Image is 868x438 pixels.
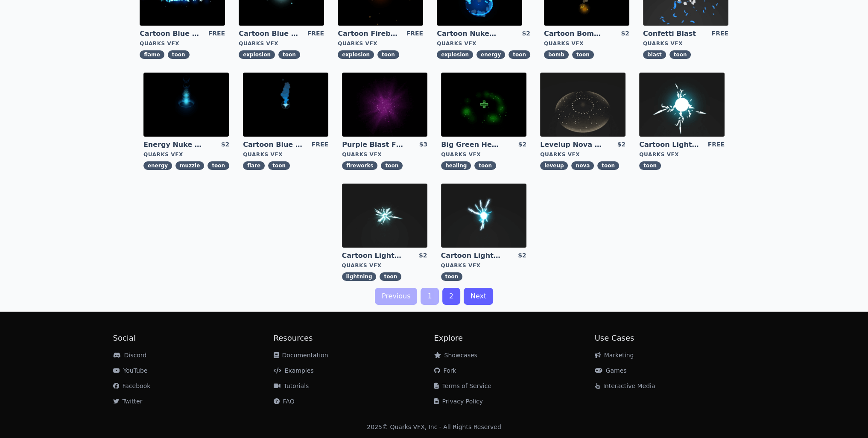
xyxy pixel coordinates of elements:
[540,73,625,137] img: imgAlt
[639,140,701,149] a: Cartoon Lightning Ball
[278,50,300,59] span: toon
[643,29,704,38] a: Confetti Blast
[434,398,483,405] a: Privacy Policy
[375,288,418,305] a: Previous
[441,140,503,149] a: Big Green Healing Effect
[113,352,147,359] a: Discord
[509,50,530,59] span: toon
[221,140,229,149] div: $2
[442,288,460,305] a: 2
[113,398,143,405] a: Twitter
[474,161,496,170] span: toon
[544,50,569,59] span: bomb
[711,29,728,38] div: FREE
[669,50,691,59] span: toon
[143,161,172,170] span: energy
[143,73,229,137] img: imgAlt
[595,352,634,359] a: Marketing
[643,50,666,59] span: blast
[434,367,456,374] a: Fork
[140,29,201,38] a: Cartoon Blue Flamethrower
[421,288,438,305] a: 1
[540,140,602,149] a: Levelup Nova Effect
[239,29,300,38] a: Cartoon Blue Gas Explosion
[239,50,275,59] span: explosion
[544,40,629,47] div: Quarks VFX
[639,73,725,137] img: imgAlt
[338,40,423,47] div: Quarks VFX
[338,50,374,59] span: explosion
[113,332,274,344] h2: Social
[441,73,526,137] img: imgAlt
[342,251,403,260] a: Cartoon Lightning Ball Explosion
[274,352,328,359] a: Documentation
[437,29,498,38] a: Cartoon Nuke Energy Explosion
[572,50,594,59] span: toon
[522,29,530,38] div: $2
[274,332,434,344] h2: Resources
[643,40,728,47] div: Quarks VFX
[540,161,568,170] span: leveup
[434,352,477,359] a: Showcases
[571,161,594,170] span: nova
[274,367,314,374] a: Examples
[380,272,401,281] span: toon
[540,151,625,158] div: Quarks VFX
[441,272,463,281] span: toon
[441,251,503,260] a: Cartoon Lightning Ball with Bloom
[274,383,309,389] a: Tutorials
[595,367,627,374] a: Games
[239,40,324,47] div: Quarks VFX
[476,50,505,59] span: energy
[140,40,225,47] div: Quarks VFX
[367,423,501,431] div: 2025 © Quarks VFX, Inc - All Rights Reserved
[342,73,427,137] img: imgAlt
[342,161,377,170] span: fireworks
[406,29,423,38] div: FREE
[639,151,725,158] div: Quarks VFX
[639,161,661,170] span: toon
[518,251,526,260] div: $2
[434,332,595,344] h2: Explore
[113,367,148,374] a: YouTube
[597,161,619,170] span: toon
[243,161,265,170] span: flare
[441,262,526,269] div: Quarks VFX
[307,29,324,38] div: FREE
[243,73,328,137] img: imgAlt
[437,40,530,47] div: Quarks VFX
[342,272,377,281] span: lightning
[274,398,295,405] a: FAQ
[143,151,229,158] div: Quarks VFX
[437,50,473,59] span: explosion
[140,50,164,59] span: flame
[419,251,427,260] div: $2
[377,50,399,59] span: toon
[208,29,225,38] div: FREE
[595,332,755,344] h2: Use Cases
[342,184,427,248] img: imgAlt
[268,161,290,170] span: toon
[441,161,471,170] span: healing
[342,140,403,149] a: Purple Blast Fireworks
[113,383,151,389] a: Facebook
[208,161,229,170] span: toon
[464,288,493,305] a: Next
[342,151,427,158] div: Quarks VFX
[595,383,655,389] a: Interactive Media
[518,140,526,149] div: $2
[544,29,605,38] a: Cartoon Bomb Fuse
[168,50,190,59] span: toon
[175,161,204,170] span: muzzle
[441,151,526,158] div: Quarks VFX
[143,140,205,149] a: Energy Nuke Muzzle Flash
[434,383,491,389] a: Terms of Service
[338,29,399,38] a: Cartoon Fireball Explosion
[708,140,725,149] div: FREE
[381,161,403,170] span: toon
[419,140,427,149] div: $3
[342,262,427,269] div: Quarks VFX
[243,140,304,149] a: Cartoon Blue Flare
[621,29,629,38] div: $2
[617,140,625,149] div: $2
